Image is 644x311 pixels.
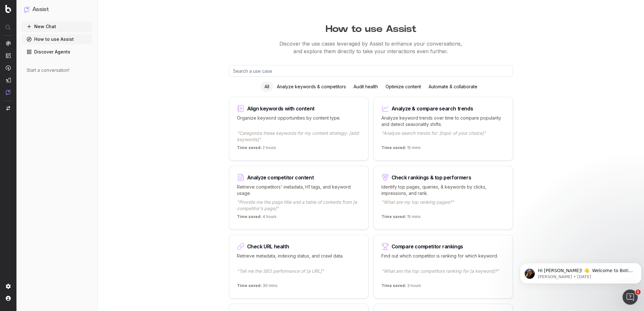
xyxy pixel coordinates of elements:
div: Analyze competitor content [247,175,314,180]
a: Discover Agents [22,47,92,57]
p: 15 mins [381,145,421,153]
button: Assist [24,5,90,14]
input: Search a use case [229,65,513,77]
p: Discover the use cases leveraged by Assist to enhance your conversations, and explore them direct... [128,40,614,55]
span: Time saved: [237,283,262,288]
p: Identify top pages, queries, & keywords by clicks, impressions, and rank. [381,184,505,196]
p: "Provide me the page title and a table of contents from [a competitor's page]" [237,199,360,212]
div: Analyze keywords & competitors [273,82,350,92]
p: Organize keyword opportunities by content type. [237,115,360,128]
span: Time saved: [381,145,406,150]
div: Optimize content [382,82,425,92]
img: Assist [24,6,30,12]
p: Retrieve metadata, indexing status, and crawl data. [237,253,360,265]
img: My account [6,296,11,301]
p: 2 hours [237,145,276,153]
div: Analyze & compare search trends [392,106,473,111]
div: Start a conversation! [27,67,87,73]
iframe: Intercom notifications message [517,250,644,294]
p: "What are the top competitors ranking for [a keyword]?" [381,268,505,281]
img: Switch project [6,106,10,110]
span: 1 [635,289,641,295]
p: Retrieve competitors' metadata, H1 tags, and keyword usage. [237,184,360,196]
p: 4 hours [237,214,277,222]
h1: How to use Assist [128,20,614,35]
p: Analyze keyword trends over time to compare popularity and detect seasonality shifts. [381,115,505,128]
span: Time saved: [237,145,262,150]
p: "Analyze search trends for: [topic of your choice]" [381,130,505,143]
img: Intelligence [6,53,11,58]
img: Analytics [6,41,11,46]
img: Activation [6,65,11,71]
img: Assist [6,90,11,95]
span: Time saved: [381,283,406,288]
h1: Assist [32,5,49,14]
div: Check URL health [247,244,289,249]
a: How to use Assist [22,34,92,44]
img: Botify logo [5,5,11,13]
span: Time saved: [381,214,406,219]
iframe: Intercom live chat [622,289,638,305]
div: All [261,82,273,92]
p: "Categorize these keywords for my content strategy: [add keywords]" [237,130,360,143]
p: 3 hours [381,283,421,291]
p: 15 mins [381,214,421,222]
div: Audit health [350,82,382,92]
p: "What are my top ranking pages?" [381,199,505,212]
button: New Chat [22,22,92,32]
p: Find out which competitor is ranking for which keyword. [381,253,505,265]
div: Automate & collaborate [425,82,481,92]
span: Time saved: [237,214,262,219]
p: "Tell me the SEO performance of [a URL]" [237,268,360,281]
div: Align keywords with content [247,106,315,111]
p: 30 mins [237,283,277,291]
div: Compare competitor rankings [392,244,463,249]
img: Studio [6,78,11,83]
img: Setting [6,284,11,289]
div: Check rankings & top performers [392,175,471,180]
